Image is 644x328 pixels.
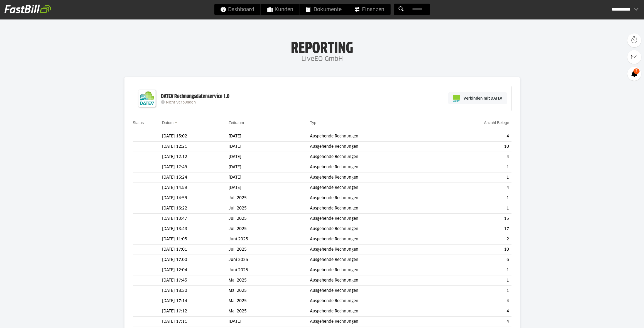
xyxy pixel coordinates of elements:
td: 1 [439,172,511,183]
td: 15 [439,214,511,224]
td: [DATE] [229,317,310,327]
a: 7 [627,67,641,81]
td: [DATE] 17:11 [162,317,229,327]
td: [DATE] 12:04 [162,265,229,275]
td: 6 [439,255,511,265]
td: Ausgehende Rechnungen [310,306,439,317]
td: [DATE] 14:59 [162,183,229,193]
td: Ausgehende Rechnungen [310,296,439,306]
td: [DATE] [229,183,310,193]
td: 1 [439,162,511,172]
a: Anzahl Belege [484,120,509,125]
td: Juli 2025 [229,214,310,224]
td: Mai 2025 [229,306,310,317]
td: Juli 2025 [229,224,310,234]
td: 4 [439,131,511,142]
img: pi-datev-logo-farbig-24.svg [453,95,460,102]
img: DATEV-Datenservice Logo [136,87,158,110]
td: Juni 2025 [229,234,310,245]
span: Dokumente [306,4,342,15]
div: DATEV Rechnungsdatenservice 1.0 [161,93,229,100]
td: 4 [439,296,511,306]
td: Mai 2025 [229,296,310,306]
td: Ausgehende Rechnungen [310,234,439,245]
span: 7 [633,68,640,74]
td: Ausgehende Rechnungen [310,224,439,234]
td: [DATE] 13:43 [162,224,229,234]
td: [DATE] 12:12 [162,152,229,162]
td: [DATE] 15:24 [162,172,229,183]
a: Verbinden mit DATEV [448,92,507,104]
a: Dokumente [300,4,348,15]
td: Ausgehende Rechnungen [310,214,439,224]
span: Verbinden mit DATEV [464,95,502,101]
img: fastbill_logo_white.png [4,4,51,13]
td: [DATE] 13:47 [162,214,229,224]
td: [DATE] [229,152,310,162]
td: Juni 2025 [229,255,310,265]
img: sort_desc.gif [175,122,178,124]
td: Juli 2025 [229,203,310,214]
td: [DATE] 17:14 [162,296,229,306]
a: Kunden [261,4,299,15]
a: Zeitraum [229,120,244,125]
td: [DATE] 17:49 [162,162,229,172]
td: Ausgehende Rechnungen [310,317,439,327]
td: [DATE] 12:21 [162,142,229,152]
td: 4 [439,183,511,193]
td: Ausgehende Rechnungen [310,162,439,172]
a: Typ [310,120,316,125]
td: [DATE] [229,162,310,172]
td: [DATE] 14:59 [162,193,229,203]
td: [DATE] 17:12 [162,306,229,317]
td: Mai 2025 [229,286,310,296]
td: Ausgehende Rechnungen [310,275,439,286]
span: Dashboard [220,4,254,15]
iframe: Opens a widget where you can find more information [601,311,638,325]
td: Juli 2025 [229,193,310,203]
td: Juli 2025 [229,245,310,255]
td: 1 [439,203,511,214]
td: 4 [439,306,511,317]
td: 1 [439,275,511,286]
td: [DATE] 18:30 [162,286,229,296]
span: Finanzen [354,4,384,15]
td: Ausgehende Rechnungen [310,131,439,142]
td: Mai 2025 [229,275,310,286]
td: [DATE] [229,142,310,152]
td: Ausgehende Rechnungen [310,286,439,296]
span: Kunden [267,4,293,15]
td: [DATE] 15:02 [162,131,229,142]
td: 1 [439,193,511,203]
td: 10 [439,142,511,152]
td: [DATE] [229,131,310,142]
td: 1 [439,265,511,275]
td: Ausgehende Rechnungen [310,203,439,214]
td: [DATE] 17:45 [162,275,229,286]
a: Status [133,120,144,125]
td: Ausgehende Rechnungen [310,265,439,275]
td: Ausgehende Rechnungen [310,183,439,193]
td: Ausgehende Rechnungen [310,245,439,255]
h1: Reporting [56,39,588,54]
a: Dashboard [214,4,260,15]
td: 4 [439,317,511,327]
td: Ausgehende Rechnungen [310,142,439,152]
a: Finanzen [348,4,390,15]
td: 17 [439,224,511,234]
a: Datum [162,120,173,125]
td: 4 [439,152,511,162]
td: [DATE] [229,172,310,183]
td: Ausgehende Rechnungen [310,193,439,203]
td: [DATE] 17:00 [162,255,229,265]
td: [DATE] 11:05 [162,234,229,245]
td: Ausgehende Rechnungen [310,255,439,265]
td: [DATE] 17:01 [162,245,229,255]
td: 2 [439,234,511,245]
td: Juni 2025 [229,265,310,275]
span: Nicht verbunden [166,101,196,104]
td: [DATE] 16:22 [162,203,229,214]
td: Ausgehende Rechnungen [310,152,439,162]
td: Ausgehende Rechnungen [310,172,439,183]
td: 1 [439,286,511,296]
